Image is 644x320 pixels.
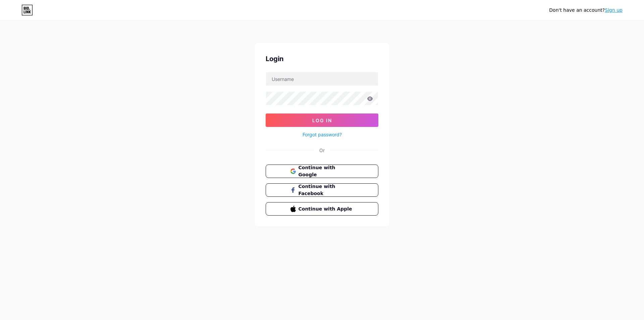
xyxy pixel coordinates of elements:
[266,113,378,127] button: Log In
[605,7,623,13] a: Sign up
[266,183,378,197] button: Continue with Facebook
[266,72,378,86] input: Username
[266,165,378,178] button: Continue with Google
[299,183,354,197] span: Continue with Facebook
[549,7,623,14] div: Don't have an account?
[266,202,378,216] button: Continue with Apple
[299,205,354,213] span: Continue with Apple
[266,54,378,64] div: Login
[299,164,354,178] span: Continue with Google
[319,147,325,154] div: Or
[312,118,332,123] span: Log In
[303,131,342,138] a: Forgot password?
